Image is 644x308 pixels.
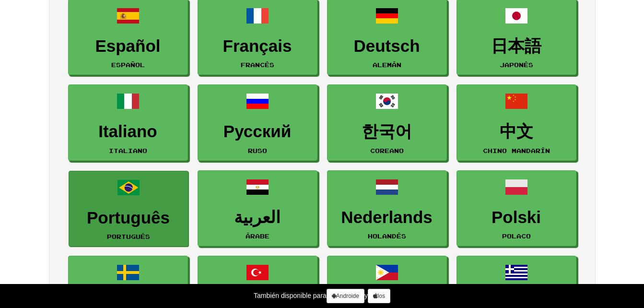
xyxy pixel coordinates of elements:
font: Androide [336,293,359,299]
small: Polaco [502,233,531,239]
small: Francés [241,61,274,68]
h3: Português [74,209,183,227]
small: Español [111,61,145,68]
h3: 中文 [462,122,571,141]
font: y [364,292,368,299]
a: РусскийRuso [198,84,317,161]
a: NederlandsHolandés [327,170,447,247]
h3: Deutsch [332,37,442,56]
h3: Русский [203,122,312,141]
small: Coreano [370,147,404,154]
small: Ruso [248,147,267,154]
a: ItalianoItaliano [68,84,188,161]
small: Chino mandarín [483,147,550,154]
small: Alemán [373,61,401,68]
a: PortuguêsPortugués [69,171,188,247]
h3: 日本語 [462,37,571,56]
small: Italiano [109,147,147,154]
h3: Italiano [73,122,183,141]
h3: Nederlands [332,208,442,227]
h3: 한국어 [332,122,442,141]
small: Árabe [246,233,269,239]
h3: Français [203,37,312,56]
h3: العربية [203,208,312,227]
font: También disponible para [254,292,327,299]
small: Portugués [107,233,150,240]
font: Ios [377,293,385,299]
small: Japonés [500,61,533,68]
a: 한국어Coreano [327,84,447,161]
small: Holandés [368,233,406,239]
h3: Español [73,37,183,56]
a: 中文Chino mandarín [457,84,576,161]
a: العربيةÁrabe [198,170,317,247]
a: Androide [327,289,364,303]
h3: Polski [462,208,571,227]
a: Ios [368,289,390,303]
a: PolskiPolaco [457,170,576,247]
